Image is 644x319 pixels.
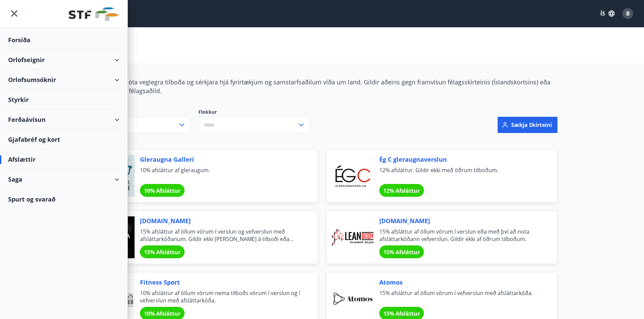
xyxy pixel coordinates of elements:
span: 10% afsláttur af gleraugum. [140,166,302,181]
div: Afslættir [8,150,119,169]
span: 12% Afsláttur [383,187,420,194]
label: Flokkur [198,109,310,115]
span: 15% Afsláttur [144,248,181,256]
button: menu [8,7,20,20]
div: Ferðaávísun [8,110,119,130]
span: Svæði [87,109,190,117]
button: B [620,5,636,22]
span: 15% Afsláttur [383,310,420,317]
span: Atomos [379,278,541,287]
div: Spurt og svarað [8,189,119,209]
div: Saga [8,169,119,189]
span: 15% afsláttur af öllum vörum í verslun eða með því að nota afsláttarkóðann vefverslun. Gildir ekk... [379,228,541,243]
span: 15% Afsláttur [383,248,420,256]
img: union_logo [69,7,119,21]
span: 10% Afsláttur [144,310,181,317]
button: Allt [87,117,190,133]
span: [DOMAIN_NAME] [379,216,541,225]
div: Styrkir [8,90,119,110]
button: Sækja skírteini [498,117,557,133]
div: Orlofsumsóknir [8,70,119,90]
span: [DOMAIN_NAME] [140,216,302,225]
span: Fitness Sport [140,278,302,287]
button: ÍS [597,7,618,20]
div: Forsíða [8,30,119,50]
span: 12% afsláttur. Gildir ekki með öðrum tilboðum. [379,166,541,181]
div: Orlofseignir [8,50,119,70]
span: 15% afsláttur af öllum vörum í vefverslun með afsláttarkóða. [379,289,541,304]
span: Gleraugna Gallerí [140,155,302,164]
span: 10% Afsláttur [144,187,181,194]
span: Ég C gleraugnaverslun [379,155,541,164]
span: B [626,10,630,17]
span: Félagsmenn njóta veglegra tilboða og sérkjara hjá fyrirtækjum og samstarfsaðilum víða um land. Gi... [87,78,550,95]
span: 15% afsláttur af öllum vörum í verslun og vefverslun með afsláttarkóðanum. Gildir ekki [PERSON_NA... [140,228,302,243]
span: 10% afsláttur af öllum vörum nema tilboðs vörum í verslun og í vefverslun með afsláttarkóða. [140,289,302,304]
div: Gjafabréf og kort [8,130,119,150]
